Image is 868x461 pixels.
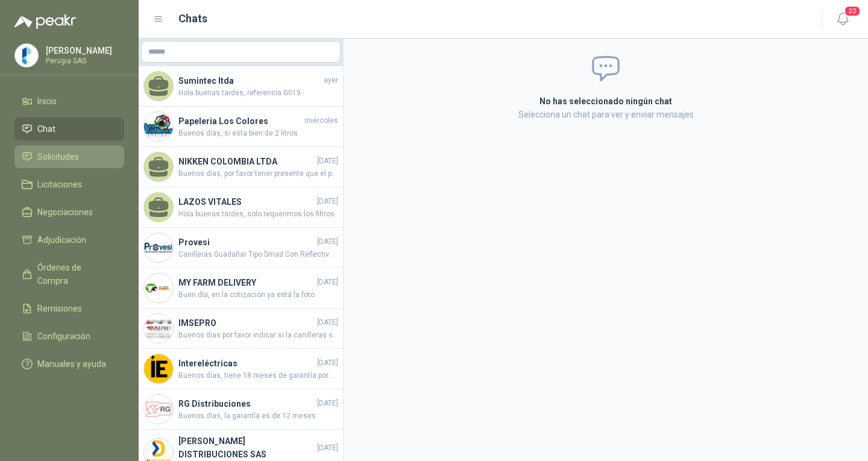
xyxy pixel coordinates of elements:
span: [DATE] [317,357,338,369]
span: Órdenes de Compra [37,261,113,287]
span: Configuración [37,330,90,343]
span: Buenos días, si esta bien de 2 litros [178,128,338,139]
span: [DATE] [317,442,338,454]
a: Remisiones [14,297,124,320]
span: Buenos días, por favor tener presente que el precio se encuentra en promoción hasta el 30 de este... [178,168,338,180]
img: Company Logo [144,112,173,141]
h4: Papeleria Los Colores [178,114,302,128]
a: Licitaciones [14,173,124,196]
p: Perugia SAS [46,57,121,64]
span: [DATE] [317,155,338,167]
a: Company LogoIMSEPRO[DATE]Buenos dias por favor indicar si la canilleras son para guadañar o para ... [139,309,343,349]
span: [DATE] [317,236,338,248]
span: ayer [324,75,338,86]
img: Company Logo [144,274,173,303]
a: LAZOS VITALES[DATE]Hola buenas tardes, solo requerimos los filtros [139,187,343,228]
p: Selecciona un chat para ver y enviar mensajes [395,108,816,121]
img: Company Logo [144,354,173,383]
a: NIKKEN COLOMBIA LTDA[DATE]Buenos días, por favor tener presente que el precio se encuentra en pro... [139,147,343,187]
a: Solicitudes [14,145,124,168]
h4: LAZOS VITALES [178,195,315,209]
img: Company Logo [15,44,38,67]
h4: IMSEPRO [178,316,315,330]
span: [DATE] [317,317,338,328]
span: Remisiones [37,302,82,315]
span: Licitaciones [37,178,82,191]
span: Canilleras Guadañar Tipo Smad Con Reflectivo Proteccion Pie Romano Work. Canillera Tipo Smad. Fab... [178,249,338,260]
span: Buenos días, tiene 18 meses de garantía por defectos de fábrica. [178,370,338,381]
p: [PERSON_NAME] [46,46,121,55]
a: Company LogoMY FARM DELIVERY[DATE]Buen día, en la cotización ya está la foto. [139,268,343,309]
img: Company Logo [144,233,173,262]
a: Company LogoIntereléctricas[DATE]Buenos días, tiene 18 meses de garantía por defectos de fábrica. [139,349,343,389]
h4: [PERSON_NAME] DISTRIBUCIONES SAS [178,434,315,461]
a: Company LogoRG Distribuciones[DATE]Buenos días, la garantía es de 12 meses. [139,389,343,430]
h4: MY FARM DELIVERY [178,276,315,289]
span: Adjudicación [37,233,86,246]
a: Chat [14,118,124,140]
img: Company Logo [144,395,173,424]
button: 20 [832,8,854,30]
a: Company LogoPapeleria Los ColoresmiércolesBuenos días, si esta bien de 2 litros [139,107,343,147]
h4: RG Distribuciones [178,397,315,410]
img: Company Logo [144,314,173,343]
span: Inicio [37,95,57,108]
span: Buenos dias por favor indicar si la canilleras son para guadañar o para motocilcista gracias [178,330,338,341]
span: miércoles [304,115,338,127]
img: Logo peakr [14,14,76,29]
span: Buen día, en la cotización ya está la foto. [178,289,338,301]
span: [DATE] [317,196,338,207]
a: Inicio [14,90,124,113]
span: [DATE] [317,277,338,288]
a: Órdenes de Compra [14,256,124,292]
a: Negociaciones [14,201,124,224]
h4: Provesi [178,236,315,249]
span: Hola buenas tardes, solo requerimos los filtros [178,209,338,220]
a: Configuración [14,325,124,348]
a: Manuales y ayuda [14,353,124,375]
h4: Intereléctricas [178,357,315,370]
h1: Chats [178,10,207,27]
a: Company LogoProvesi[DATE]Canilleras Guadañar Tipo Smad Con Reflectivo Proteccion Pie Romano Work.... [139,228,343,268]
h4: Sumintec ltda [178,74,321,87]
span: Buenos días, la garantía es de 12 meses. [178,410,338,422]
span: [DATE] [317,398,338,409]
span: Solicitudes [37,150,79,163]
span: 20 [844,5,861,17]
a: Adjudicación [14,228,124,251]
h2: No has seleccionado ningún chat [395,95,816,108]
a: Sumintec ltdaayerHola buenas tardes, referencia G015 [139,66,343,107]
span: Manuales y ayuda [37,357,106,371]
span: Chat [37,122,55,136]
h4: NIKKEN COLOMBIA LTDA [178,155,315,168]
span: Negociaciones [37,205,93,219]
span: Hola buenas tardes, referencia G015 [178,87,338,99]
